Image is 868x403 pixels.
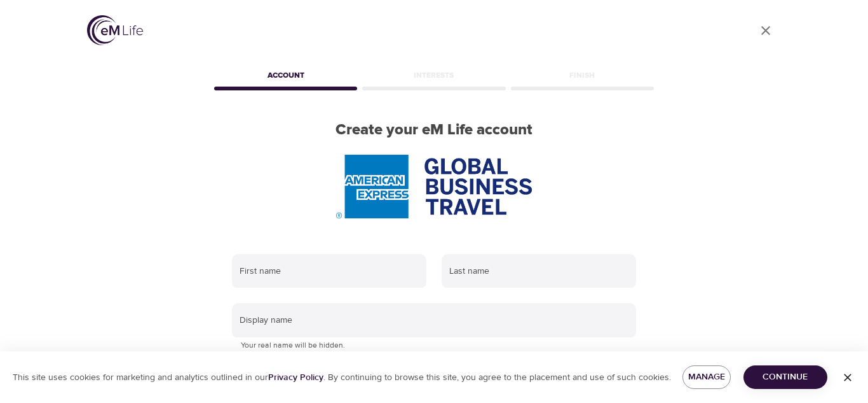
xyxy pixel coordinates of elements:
h2: Create your eM Life account [212,121,656,139]
a: Privacy Policy [268,372,323,383]
span: Continue [754,369,817,385]
img: AmEx%20GBT%20logo.png [336,155,532,218]
button: Continue [743,365,827,389]
button: Manage [682,365,730,389]
span: Manage [693,369,720,385]
p: Your real name will be hidden. [241,339,627,352]
a: close [750,15,781,46]
img: logo [87,15,143,45]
